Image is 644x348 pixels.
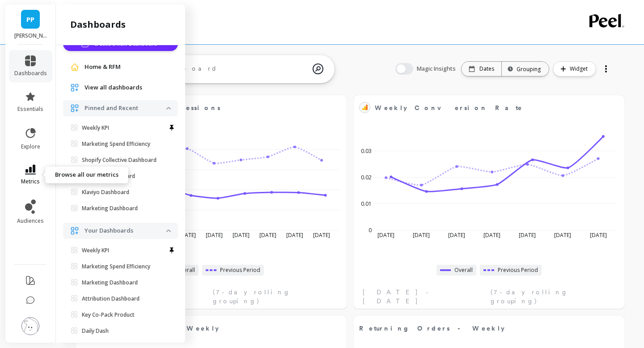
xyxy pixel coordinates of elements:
span: (7-day rolling grouping) [213,288,338,306]
span: Weekly Conversion Rate [375,103,523,113]
p: Marketing Dashboard [82,205,138,212]
img: navigation item icon [70,104,79,113]
span: Returning Orders - Weekly [359,324,504,333]
span: Overall [177,267,195,274]
span: (7-day rolling grouping) [491,288,615,306]
span: Previous Period [498,267,538,274]
img: profile picture [21,317,39,335]
span: Magic Insights [417,64,458,73]
img: down caret icon [166,107,171,110]
p: Porter Road - porterroad.myshopify.com [14,32,47,39]
span: essentials [17,106,43,113]
p: Klaviyo Dashboard [82,189,129,196]
p: Your Dashboards [85,226,166,235]
p: Attribution Dashboard [82,295,140,302]
img: navigation item icon [70,226,79,235]
span: metrics [21,178,40,185]
p: Dates [479,65,494,72]
span: Previous Period [220,267,260,274]
h2: dashboards [70,18,126,31]
p: Marketing Spend Efficiency [82,140,150,148]
img: navigation item icon [70,83,79,92]
span: Widget [570,64,590,73]
button: Widget [553,61,596,76]
span: View all dashboards [85,83,142,92]
span: Overall [454,267,473,274]
span: Home & RFM [85,63,121,72]
p: Marketing Spend Efficiency [82,263,150,270]
span: New Orders - Weekly [81,322,313,335]
span: [DATE] - [DATE] [363,288,488,306]
span: explore [21,143,40,150]
img: magic search icon [313,57,323,81]
div: Grouping [510,65,541,73]
span: PP [26,14,34,25]
p: Attentive Dashboard [82,173,135,180]
span: Weekly Total Sessions [97,102,313,114]
p: Weekly KPI [82,247,109,254]
span: Weekly Conversion Rate [375,102,590,114]
p: Key Co-Pack Product [82,311,135,318]
img: navigation item icon [70,63,79,72]
span: Returning Orders - Weekly [359,322,590,335]
p: Weekly KPI [82,124,109,132]
span: dashboards [14,70,47,77]
span: audiences [17,217,44,225]
a: View all dashboards [85,83,171,92]
img: down caret icon [166,229,171,232]
p: Pinned and Recent [85,104,166,113]
p: Shopify Collective Dashboard [82,157,157,164]
p: Daily Dash [82,327,109,335]
p: Marketing Dashboard [82,279,138,286]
